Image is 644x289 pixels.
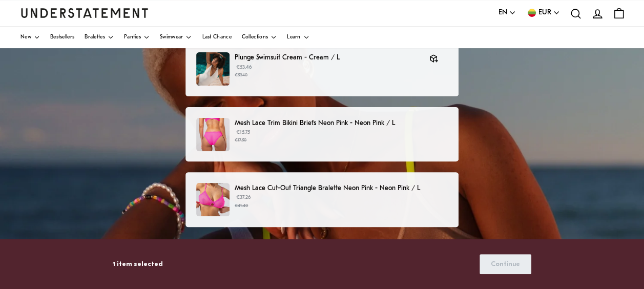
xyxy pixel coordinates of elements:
a: Last Chance [202,27,231,48]
p: Plunge Swimsuit Cream - Cream / L [235,52,419,63]
p: €15.75 [235,129,448,144]
strike: €59.40 [235,73,247,77]
a: Learn [287,27,309,48]
span: Learn [287,35,301,40]
strike: €41.40 [235,203,248,208]
a: Understatement Homepage [20,8,149,17]
strike: €17.50 [235,138,246,142]
span: EUR [538,7,551,18]
p: Mesh Lace Cut-Out Triangle Bralette Neon Pink - Neon Pink / L [235,183,448,194]
span: Swimwear [160,35,183,40]
img: NMLT-BRA-016-1.jpg [196,183,230,216]
a: New [20,27,40,48]
button: EUR [526,7,560,18]
img: plunge-swimsuit-cream_2.jpg [196,52,230,86]
a: Collections [242,27,277,48]
p: Mesh Lace Trim Bikini Briefs Neon Pink - Neon Pink / L [235,118,448,129]
span: Collections [242,35,268,40]
span: Panties [124,35,141,40]
span: Bestsellers [50,35,74,40]
button: EN [498,7,516,18]
span: EN [498,7,507,18]
img: NMLT-BRF-002-1.jpg [196,118,230,151]
span: Bralettes [85,35,105,40]
span: New [20,35,31,40]
span: Last Chance [202,35,231,40]
a: Bralettes [85,27,114,48]
a: Swimwear [160,27,192,48]
p: €53.46 [235,64,419,79]
a: Bestsellers [50,27,74,48]
a: Panties [124,27,150,48]
p: €37.26 [235,194,448,209]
